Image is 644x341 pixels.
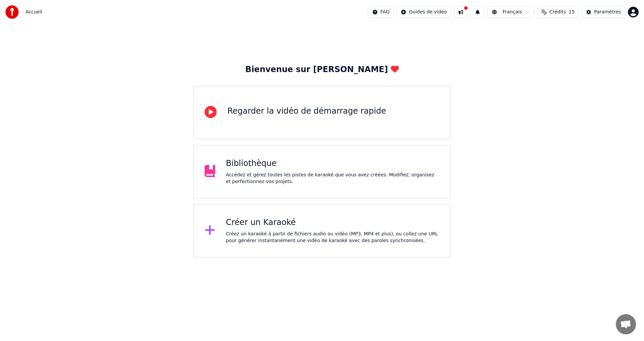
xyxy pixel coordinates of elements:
[25,9,42,15] nav: breadcrumb
[582,6,625,18] button: Paramètres
[594,9,621,15] div: Paramètres
[368,6,394,18] button: FAQ
[5,5,19,19] img: youka
[396,6,451,18] button: Guides de vidéo
[616,314,636,334] a: Ouvrir le chat
[245,64,398,75] div: Bienvenue sur [PERSON_NAME]
[227,106,386,117] div: Regarder la vidéo de démarrage rapide
[226,231,440,244] div: Créez un karaoké à partir de fichiers audio ou vidéo (MP3, MP4 et plus), ou collez une URL pour g...
[226,172,440,185] div: Accédez et gérez toutes les pistes de karaoké que vous avez créées. Modifiez, organisez et perfec...
[25,9,42,15] span: Accueil
[226,158,440,169] div: Bibliothèque
[226,217,440,228] div: Créer un Karaoké
[569,9,575,15] span: 15
[549,9,566,15] span: Crédits
[537,6,579,18] button: Crédits15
